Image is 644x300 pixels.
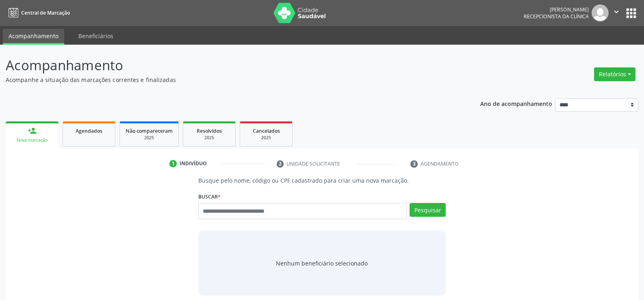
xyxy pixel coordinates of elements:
[480,98,552,108] p: Ano de acompanhamento
[6,6,70,19] a: Central de Marcação
[6,76,449,84] p: Acompanhe a situação das marcações correntes e finalizadas
[180,160,207,167] div: Indivíduo
[6,55,449,76] p: Acompanhamento
[126,127,173,134] span: Não compareceram
[253,127,280,134] span: Cancelados
[276,259,368,268] span: Nenhum beneficiário selecionado
[198,190,221,203] label: Buscar
[126,135,173,141] div: 2025
[3,29,64,45] a: Acompanhamento
[592,4,609,22] img: img
[594,67,635,81] button: Relatórios
[189,135,230,141] div: 2025
[169,160,177,167] div: 1
[246,135,286,141] div: 2025
[624,6,638,20] button: apps
[524,13,589,20] span: Recepcionista da clínica
[609,4,624,22] button: 
[28,126,37,135] div: person_add
[410,203,446,217] button: Pesquisar
[76,127,102,134] span: Agendados
[524,6,589,13] div: [PERSON_NAME]
[612,7,621,16] i: 
[198,176,446,185] p: Busque pelo nome, código ou CPF cadastrado para criar uma nova marcação.
[197,127,222,134] span: Resolvidos
[11,137,53,143] div: Nova marcação
[73,29,119,43] a: Beneficiários
[21,9,70,16] span: Central de Marcação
